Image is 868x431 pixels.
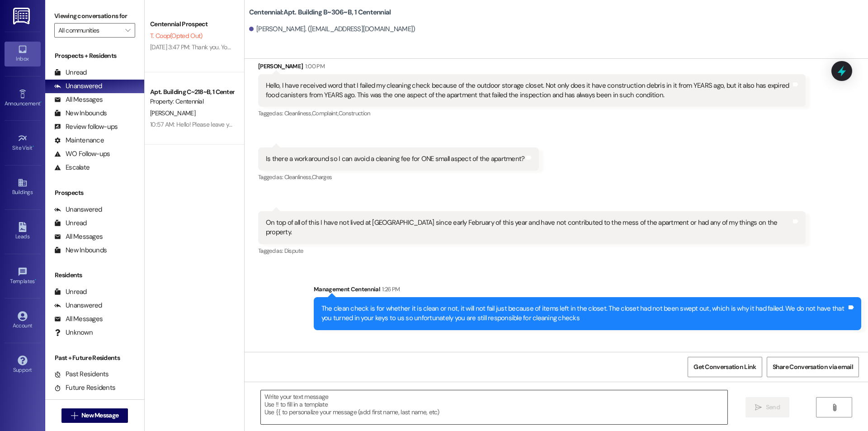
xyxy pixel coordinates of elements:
[5,308,41,333] a: Account
[150,87,234,97] div: Apt. Building C~218~B, 1 Centennial
[35,277,36,283] span: •
[54,122,118,132] div: Review follow-ups
[54,301,102,310] div: Unanswered
[54,205,102,214] div: Unanswered
[258,107,806,120] div: Tagged as:
[54,149,110,159] div: WO Follow-ups
[54,369,109,379] div: Past Residents
[150,120,481,128] div: 10:57 AM: Hello! Please leave your storage closet on the patios unlocked so the cleaning checkers...
[303,62,324,71] div: 1:00 PM
[745,397,789,417] button: Send
[54,68,87,77] div: Unread
[54,246,107,255] div: New Inbounds
[40,99,42,105] span: •
[312,109,339,117] span: Complaint ,
[767,357,859,377] button: Share Conversation via email
[339,109,370,117] span: Construction
[13,8,32,24] img: ResiDesk Logo
[150,32,202,40] span: T. Coop (Opted Out)
[54,383,115,393] div: Future Residents
[150,109,195,117] span: [PERSON_NAME]
[258,244,806,257] div: Tagged as:
[54,163,90,172] div: Escalate
[831,404,838,411] i: 
[45,51,144,61] div: Prospects + Residents
[54,81,102,91] div: Unanswered
[5,175,41,199] a: Buildings
[54,218,87,228] div: Unread
[258,171,539,184] div: Tagged as:
[5,131,41,155] a: Site Visit •
[773,362,853,372] span: Share Conversation via email
[5,219,41,244] a: Leads
[54,232,103,242] div: All Messages
[693,362,756,372] span: Get Conversation Link
[150,43,596,51] div: [DATE] 3:47 PM: Thank you. You will no longer receive texts from this thread. Please reply with '...
[54,287,87,297] div: Unread
[54,136,104,145] div: Maintenance
[249,8,391,17] b: Centennial: Apt. Building B~306~B, 1 Centennial
[266,81,791,100] div: Hello, I have received word that I failed my cleaning check because of the outdoor storage closet...
[45,353,144,363] div: Past + Future Residents
[54,9,135,23] label: Viewing conversations for
[81,411,118,420] span: New Message
[45,270,144,280] div: Residents
[266,218,791,237] div: On top of all of this I have not lived at [GEOGRAPHIC_DATA] since early February of this year and...
[766,403,780,412] span: Send
[71,412,78,419] i: 
[321,304,847,323] div: The clean check is for whether it is clean or not, it will not fail just because of items left in...
[33,143,34,150] span: •
[314,284,861,297] div: Management Centennial
[150,19,234,29] div: Centennial Prospect
[54,109,107,118] div: New Inbounds
[312,173,332,181] span: Charges
[54,314,103,324] div: All Messages
[61,408,128,423] button: New Message
[125,27,130,34] i: 
[5,264,41,289] a: Templates •
[284,247,303,255] span: Dispute
[45,188,144,198] div: Prospects
[284,109,312,117] span: Cleanliness ,
[249,24,415,34] div: [PERSON_NAME]. ([EMAIL_ADDRESS][DOMAIN_NAME])
[755,404,762,411] i: 
[58,23,121,38] input: All communities
[380,284,400,294] div: 1:26 PM
[5,42,41,66] a: Inbox
[258,62,806,74] div: [PERSON_NAME]
[284,173,312,181] span: Cleanliness ,
[688,357,762,377] button: Get Conversation Link
[266,154,525,164] div: Is there a workaround so I can avoid a cleaning fee for ONE small aspect of the apartment?
[54,95,103,104] div: All Messages
[5,353,41,377] a: Support
[54,328,93,337] div: Unknown
[150,97,234,106] div: Property: Centennial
